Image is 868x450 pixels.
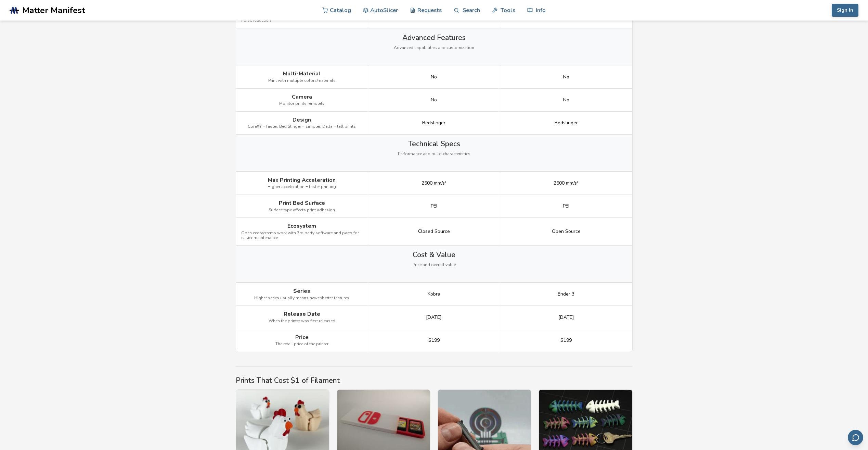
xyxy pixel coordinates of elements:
span: Higher series usually means newer/better features [254,296,349,301]
span: Open Source [552,229,581,234]
span: CoreXY = faster, Bed Slinger = simpler, Delta = tall prints [248,124,356,129]
span: 2500 mm/s² [554,180,579,186]
span: Ecosystem [287,223,316,229]
span: Kobra [428,291,440,297]
span: Sealed environment for better temperature control, fumes and noise reduction [241,13,363,23]
span: Advanced Features [402,34,466,42]
span: 2500 mm/s² [422,180,446,186]
span: Camera [292,94,312,100]
span: Advanced capabilities and customization [394,46,474,50]
span: Multi-Material [283,71,321,77]
button: Send feedback via email [848,430,863,445]
span: Matter Manifest [22,5,85,15]
span: Closed Source [418,229,450,234]
span: Bedslinger [422,120,445,126]
span: Ender 3 [558,291,574,297]
span: Open ecosystems work with 3rd party software and parts for easier maintenance [241,231,363,240]
span: Monitor prints remotely [279,101,324,106]
span: [DATE] [558,315,574,320]
span: Bedslinger [555,120,578,126]
span: PEI [431,203,437,209]
span: Print with multiple colors/materials [268,78,336,83]
span: Performance and build characteristics [398,152,470,157]
span: Series [293,288,310,294]
span: No [431,97,437,103]
span: Technical Specs [408,140,460,148]
span: PEI [563,203,569,209]
div: No [431,74,437,80]
span: Max Printing Acceleration [268,177,336,183]
span: Cost & Value [413,251,455,259]
span: The retail price of the printer [275,342,328,347]
span: Price and overall value [413,263,456,267]
span: When the printer was first released [269,319,335,324]
span: No [563,97,569,103]
span: Price [295,334,309,340]
button: Sign In [832,4,858,17]
span: Release Date [284,311,320,317]
span: Print Bed Surface [279,200,325,206]
span: Design [293,117,311,123]
span: Surface type affects print adhesion [269,208,335,213]
span: Higher acceleration = faster printing [268,185,336,189]
div: No [563,74,569,80]
span: $199 [428,338,440,343]
h2: Prints That Cost $1 of Filament [236,376,633,385]
span: [DATE] [426,315,442,320]
span: $199 [560,338,572,343]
